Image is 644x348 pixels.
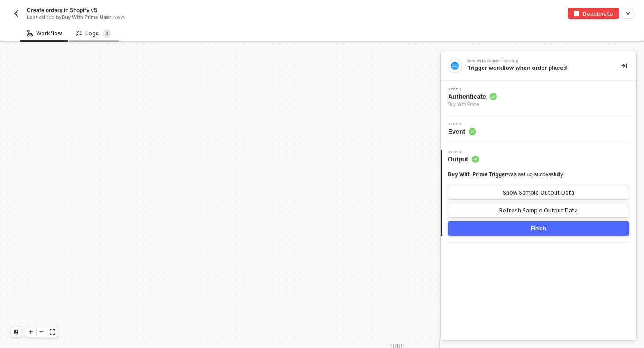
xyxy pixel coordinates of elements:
[441,88,636,108] div: Step 1Authenticate Buy With Prime
[448,150,479,154] span: Step 3
[448,155,479,164] span: Output
[102,29,111,38] sup: 4
[50,329,55,335] span: icon-expand
[13,10,20,17] img: back
[27,14,301,21] div: Last edited by - Now
[441,150,636,236] div: Step 3Output Buy With Prime Triggerwas set up successfully!Show Sample Output DataRefresh Sample ...
[503,189,574,196] div: Show Sample Output Data
[39,329,44,335] span: icon-minus
[76,29,111,38] div: Logs
[574,11,579,16] img: deactivate
[27,30,62,37] div: Workflow
[448,101,497,108] span: Buy With Prime
[448,204,629,218] button: Refresh Sample Output Data
[448,221,629,236] button: Finish
[583,10,613,17] div: Deactivate
[467,64,607,72] div: Trigger workflow when order placed
[105,30,109,37] span: 4
[62,14,111,20] span: Buy With Prime User
[621,63,627,68] span: icon-collapse-right
[451,62,459,70] img: integration-icon
[448,88,497,91] span: Step 1
[568,8,619,19] button: deactivateDeactivate
[448,123,476,126] span: Step 2
[28,329,34,335] span: icon-play
[448,171,564,178] div: was set up successfully!
[499,207,578,214] div: Refresh Sample Output Data
[27,6,97,14] span: Create orders in Shopify v5
[448,127,476,136] span: Event
[11,8,21,19] button: back
[448,171,507,178] span: Buy With Prime Trigger
[467,59,602,63] div: Buy With Prime Trigger
[448,186,629,200] button: Show Sample Output Data
[448,92,497,101] span: Authenticate
[531,225,546,232] div: Finish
